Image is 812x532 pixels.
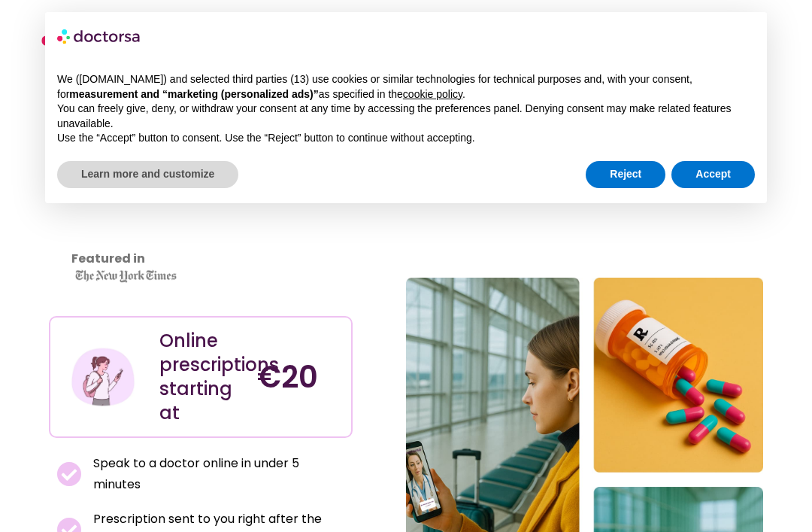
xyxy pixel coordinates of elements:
iframe: Customer reviews powered by Trustpilot [56,220,282,238]
span: Speak to a doctor online in under 5 minutes [89,453,345,495]
div: Online prescriptions starting at [159,329,242,425]
img: Illustration depicting a young woman in a casual outfit, engaged with her smartphone. She has a p... [70,344,136,410]
p: You can freely give, deny, or withdraw your consent at any time by accessing the preferences pane... [57,102,755,131]
button: Accept [671,161,755,188]
iframe: Customer reviews powered by Trustpilot [56,238,345,256]
p: Use the “Accept” button to consent. Use the “Reject” button to continue without accepting. [57,131,755,146]
p: We ([DOMAIN_NAME]) and selected third parties (13) use cookies or similar technologies for techni... [57,72,755,102]
img: logo [57,24,141,48]
button: Learn more and customize [57,161,238,188]
a: cookie policy [403,88,462,100]
strong: Featured in [71,250,145,267]
button: Reject [586,161,665,188]
h4: €20 [257,359,340,395]
strong: measurement and “marketing (personalized ads)” [69,88,318,100]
